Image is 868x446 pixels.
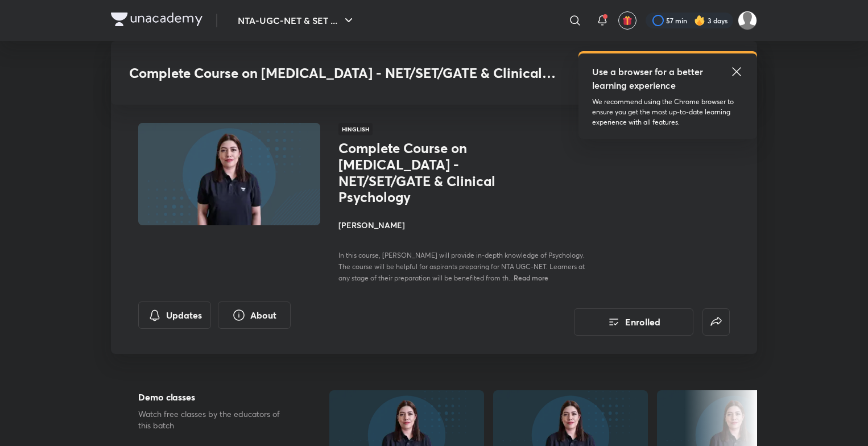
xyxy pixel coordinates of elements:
[338,251,585,282] span: In this course, [PERSON_NAME] will provide in-depth knowledge of Psychology. The course will be h...
[514,273,548,282] span: Read more
[338,123,373,135] span: Hinglish
[138,408,293,431] p: Watch free classes by the educators of this batch
[111,13,202,29] a: Company Logo
[129,65,574,81] h3: Complete Course on [MEDICAL_DATA] - NET/SET/GATE & Clinical Psychology
[218,302,291,329] button: About
[592,65,705,92] h5: Use a browser for a better learning experience
[694,15,705,26] img: streak
[338,140,524,205] h1: Complete Course on [MEDICAL_DATA] - NET/SET/GATE & Clinical Psychology
[702,308,730,336] button: false
[592,97,743,127] p: We recommend using the Chrome browser to ensure you get the most up-to-date learning experience w...
[618,11,636,30] button: avatar
[111,13,202,26] img: Company Logo
[622,15,633,26] img: avatar
[138,390,293,404] h5: Demo classes
[137,122,322,226] img: Thumbnail
[138,302,211,329] button: Updates
[338,219,593,231] h4: [PERSON_NAME]
[574,308,693,336] button: Enrolled
[738,11,757,30] img: Pranjal yadav
[231,9,362,32] button: NTA-UGC-NET & SET ...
